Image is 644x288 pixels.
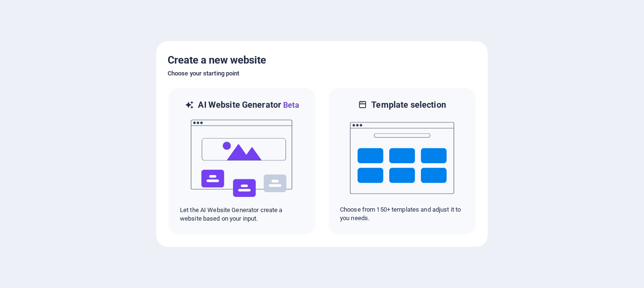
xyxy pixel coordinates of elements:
[371,99,446,111] h6: Template selection
[180,206,304,223] p: Let the AI Website Generator create a website based on your input.
[281,101,299,110] span: Beta
[340,205,464,223] p: Choose from 150+ templates and adjust it to you needs.
[190,111,294,206] img: ai
[168,53,476,68] h5: Create a new website
[168,68,476,79] h6: Choose your starting point
[198,99,299,111] h6: AI Website Generator
[168,87,316,235] div: AI Website GeneratorBetaaiLet the AI Website Generator create a website based on your input.
[328,87,476,235] div: Template selectionChoose from 150+ templates and adjust it to you needs.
